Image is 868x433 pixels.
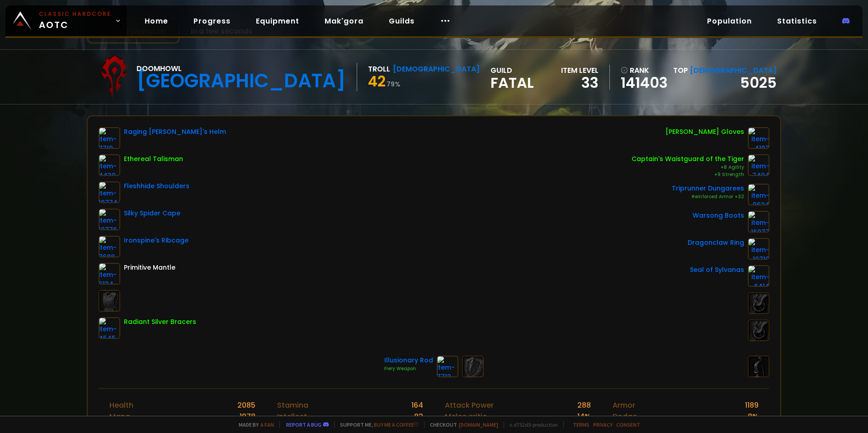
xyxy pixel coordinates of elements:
div: Attack Power [445,400,494,411]
div: Troll [368,63,390,75]
img: item-4545 [99,317,120,339]
a: Statistics [770,12,824,30]
span: 42 [368,71,386,91]
div: 82 [414,411,423,422]
img: item-10710 [748,238,769,260]
img: item-6414 [748,265,769,287]
img: item-4430 [99,154,120,176]
img: item-7719 [99,127,120,149]
div: Warsong Boots [693,211,744,220]
a: Privacy [593,421,613,428]
small: Classic Hardcore [39,10,111,18]
div: 164 [411,400,423,411]
img: item-6134 [99,263,120,285]
div: 2085 [237,400,255,411]
a: Mak'gora [317,12,371,30]
span: Support me, [334,421,419,428]
a: 5025 [740,72,777,93]
div: +8 Agility [632,164,744,171]
div: [DEMOGRAPHIC_DATA] [393,63,480,75]
img: item-7494 [748,154,769,176]
div: Doomhowl [137,63,346,74]
div: Seal of Sylvanas [690,265,744,275]
a: Home [137,12,175,30]
a: Report a bug [286,421,321,428]
div: Dodge [613,411,637,422]
div: 14 % [577,411,591,422]
div: [PERSON_NAME] Gloves [665,127,744,137]
img: item-10774 [99,181,120,203]
div: [GEOGRAPHIC_DATA] [137,74,346,88]
div: 1978 [240,411,255,422]
img: item-16977 [748,211,769,233]
img: item-9624 [748,184,769,205]
div: Silky Spider Cape [124,209,180,218]
img: item-4107 [748,127,769,149]
small: 79 % [387,80,401,89]
div: Top [673,65,777,76]
div: 8 % [748,411,759,422]
a: Consent [616,421,640,428]
a: Equipment [249,12,307,30]
div: guild [491,65,534,90]
div: Raging [PERSON_NAME]'s Helm [124,127,226,137]
div: Fleshhide Shoulders [124,181,189,191]
span: [DEMOGRAPHIC_DATA] [690,65,777,76]
div: Ironspine's Ribcage [124,236,189,245]
div: Dragonclaw Ring [688,238,744,247]
span: Fatal [491,76,534,90]
a: a fan [260,421,274,428]
a: Buy me a coffee [374,421,419,428]
div: Armor [613,400,635,411]
div: Reinforced Armor +32 [672,193,744,200]
a: Guilds [382,12,422,30]
div: Triprunner Dungarees [672,184,744,193]
div: Stamina [277,400,308,411]
div: Radiant Silver Bracers [124,317,196,327]
div: Primitive Mantle [124,263,175,272]
div: Fiery Weapon [384,365,433,372]
div: Mana [109,411,130,422]
div: item level [561,65,599,76]
span: Made by [233,421,274,428]
a: 141403 [621,76,668,90]
div: Intellect [277,411,307,422]
div: 33 [561,76,599,90]
img: item-7713 [437,356,458,377]
div: Ethereal Talisman [124,154,183,164]
a: Progress [186,12,238,30]
span: Checkout [424,421,498,428]
div: Captain's Waistguard of the Tiger [632,154,744,164]
div: Health [109,400,133,411]
a: Terms [573,421,590,428]
div: 1189 [745,400,759,411]
div: 288 [577,400,591,411]
div: rank [621,65,668,76]
div: Illusionary Rod [384,356,433,365]
div: +9 Strength [632,171,744,178]
span: AOTC [39,10,111,32]
img: item-7688 [99,236,120,257]
a: Classic HardcoreAOTC [5,5,127,36]
span: v. d752d5 - production [504,421,558,428]
img: item-10776 [99,209,120,230]
a: Population [700,12,759,30]
div: Melee critic [445,411,487,422]
a: [DOMAIN_NAME] [459,421,498,428]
